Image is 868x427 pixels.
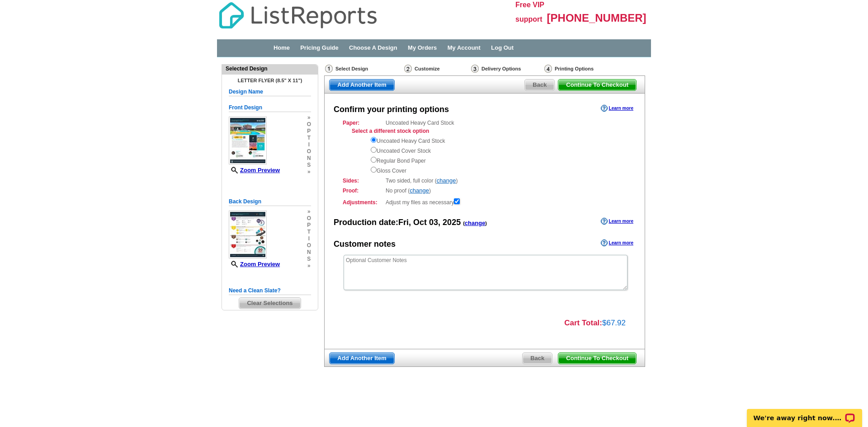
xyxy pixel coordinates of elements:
[544,65,552,73] img: Printing Options & Summary
[329,79,395,91] a: Add Another Item
[334,104,449,116] div: Confirm your printing options
[307,222,311,229] span: p
[522,352,552,364] a: Back
[437,177,456,184] a: change
[398,218,411,227] span: Fri,
[229,261,280,267] a: Zoom Preview
[343,187,383,195] strong: Proof:
[229,103,311,112] h5: Front Design
[741,399,868,427] iframe: LiveChat chat widget
[307,162,311,169] span: s
[443,218,461,227] span: 2025
[334,239,396,250] div: Customer notes
[343,119,627,175] div: Uncoated Heavy Card Stock
[330,80,394,90] span: Add Another Item
[601,105,633,112] a: Learn more
[325,65,333,73] img: Select Design
[307,242,311,249] span: o
[307,114,311,121] span: »
[343,177,383,185] strong: Sides:
[307,249,311,256] span: n
[229,197,311,206] h5: Back Design
[307,256,311,263] span: s
[239,298,300,309] span: Clear Selections
[307,208,311,215] span: »
[543,64,623,75] div: Printing Options
[403,64,470,73] div: Customize
[465,220,486,226] a: change
[410,187,429,194] a: change
[343,187,627,195] div: No proof ( )
[343,119,383,127] strong: Paper:
[300,44,339,51] a: Pricing Guide
[307,155,311,162] span: n
[601,218,633,225] a: Learn more
[524,79,555,91] a: Back
[329,352,395,364] a: Add Another Item
[349,44,397,51] a: Choose A Design
[330,353,394,364] span: Add Another Item
[429,218,440,227] span: 03,
[470,64,543,75] div: Delivery Options
[307,263,311,269] span: »
[558,353,636,364] span: Continue To Checkout
[229,88,311,96] h5: Design Name
[229,117,267,164] img: small-thumb.jpg
[408,44,437,51] a: My Orders
[547,12,646,24] span: [PHONE_NUMBER]
[491,44,514,51] a: Log Out
[525,80,554,90] span: Back
[343,198,383,206] strong: Adjustments:
[404,65,412,73] img: Customize
[343,177,627,185] div: Two sided, full color ( )
[413,218,427,227] span: Oct
[558,80,636,90] span: Continue To Checkout
[471,65,479,73] img: Delivery Options
[229,211,267,258] img: small-thumb.jpg
[448,44,481,51] a: My Account
[601,239,633,247] a: Learn more
[274,44,290,51] a: Home
[307,128,311,135] span: p
[229,286,311,295] h5: Need a Clean Slate?
[463,221,487,226] span: ( )
[307,229,311,235] span: t
[229,78,311,83] h4: Letter Flyer (8.5" x 11")
[515,1,544,23] span: Free VIP support
[523,353,552,364] span: Back
[307,169,311,175] span: »
[307,215,311,222] span: o
[222,65,318,73] div: Selected Design
[352,128,429,134] strong: Select a different stock option
[602,319,626,327] span: $67.92
[334,217,487,229] div: Production date:
[307,148,311,155] span: o
[564,319,602,327] strong: Cart Total:
[371,135,627,175] div: Uncoated Heavy Card Stock Uncoated Cover Stock Regular Bond Paper Gloss Cover
[307,235,311,242] span: i
[324,64,403,75] div: Select Design
[307,121,311,128] span: o
[229,167,280,174] a: Zoom Preview
[307,141,311,148] span: i
[307,135,311,141] span: t
[343,197,627,206] div: Adjust my files as necessary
